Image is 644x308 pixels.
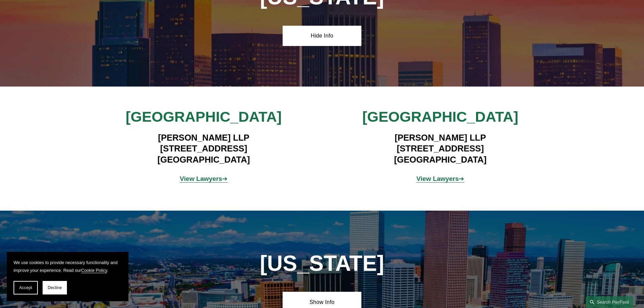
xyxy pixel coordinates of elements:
[283,26,361,46] a: Hide Info
[105,132,302,165] h4: [PERSON_NAME] LLP [STREET_ADDRESS] [GEOGRAPHIC_DATA]
[126,109,282,125] span: [GEOGRAPHIC_DATA]
[81,268,107,273] a: Cookie Policy
[416,175,459,182] strong: View Lawyers
[586,296,633,308] a: Search this site
[19,285,32,290] span: Accept
[362,109,518,125] span: [GEOGRAPHIC_DATA]
[14,259,122,274] p: We use cookies to provide necessary functionality and improve your experience. Read our .
[416,175,464,182] span: ➔
[14,281,38,294] button: Accept
[416,175,464,182] a: View Lawyers➔
[180,175,228,182] span: ➔
[7,252,128,301] section: Cookie banner
[180,175,228,182] a: View Lawyers➔
[180,175,222,182] strong: View Lawyers
[43,281,67,294] button: Decline
[342,132,539,165] h4: [PERSON_NAME] LLP [STREET_ADDRESS] [GEOGRAPHIC_DATA]
[48,285,62,290] span: Decline
[223,251,421,276] h1: [US_STATE]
